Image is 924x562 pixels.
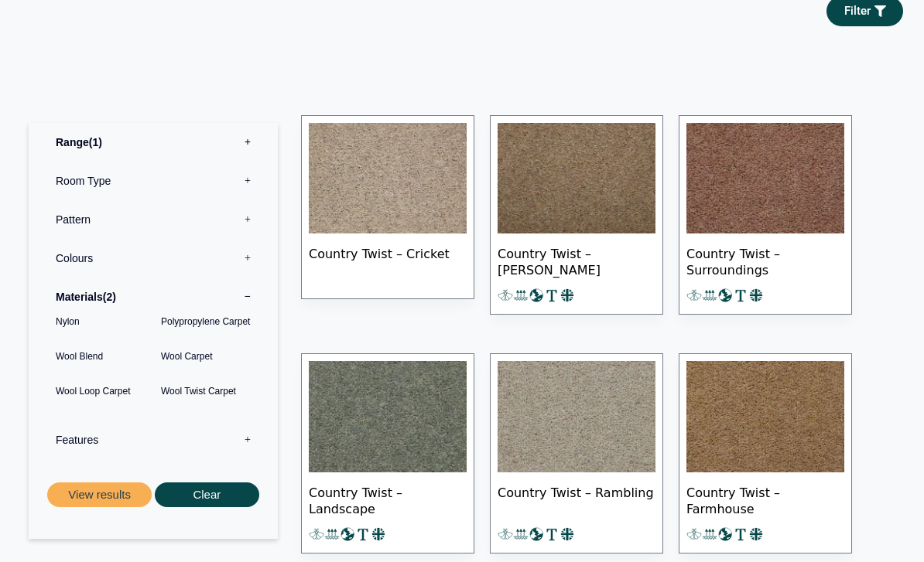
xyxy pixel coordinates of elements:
span: Country Twist – Landscape [309,472,467,526]
span: 2 [103,291,116,303]
label: Pattern [40,200,266,239]
a: Country Twist – [PERSON_NAME] [490,115,663,315]
span: Country Twist – Rambling [498,472,655,526]
label: Range [40,123,266,162]
img: Country Twist - Cricket [309,123,467,234]
span: Filter [844,5,871,17]
span: Country Twist – Farmhouse [686,472,844,526]
span: Country Twist – Cricket [309,233,467,288]
a: Country Twist – Cricket [301,115,474,300]
label: Features [40,421,266,459]
a: Country Twist – Rambling [490,353,663,553]
span: Country Twist – [PERSON_NAME] [498,233,655,288]
img: Craven Bracken [498,123,655,234]
a: Country Twist – Surroundings [679,115,852,315]
button: View results [47,482,152,508]
label: Materials [40,278,266,316]
span: Country Twist – Surroundings [686,233,844,288]
label: Colours [40,239,266,278]
label: Room Type [40,162,266,200]
a: Country Twist – Landscape [301,353,474,553]
button: Clear [155,482,259,508]
a: Country Twist – Farmhouse [679,353,852,553]
span: 1 [89,136,102,148]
